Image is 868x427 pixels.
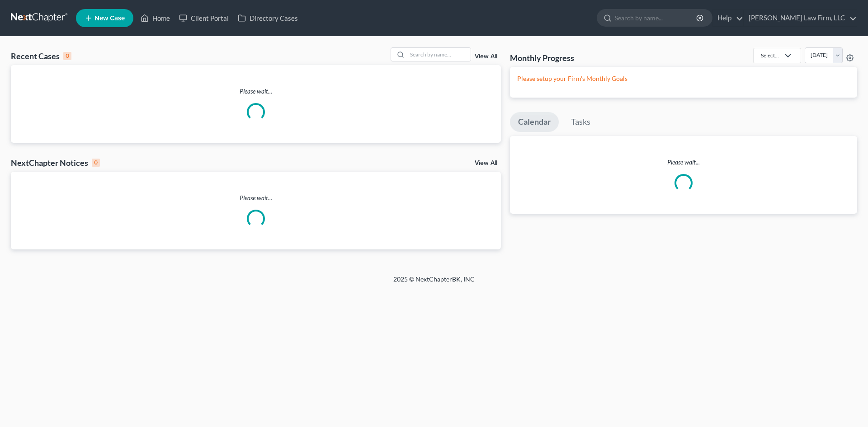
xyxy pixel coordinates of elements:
[11,87,501,96] p: Please wait...
[11,193,501,202] p: Please wait...
[475,160,497,166] a: View All
[517,74,850,83] p: Please setup your Firm's Monthly Goals
[175,10,233,26] a: Client Portal
[407,48,471,61] input: Search by name...
[94,15,125,22] span: New Case
[563,112,599,132] a: Tasks
[136,10,175,26] a: Home
[510,112,559,132] a: Calendar
[761,52,779,59] div: Select...
[510,158,857,167] p: Please wait...
[233,10,302,26] a: Directory Cases
[176,275,692,291] div: 2025 © NextChapterBK, INC
[11,51,71,61] div: Recent Cases
[510,52,574,63] h3: Monthly Progress
[11,157,100,168] div: NextChapter Notices
[475,53,497,60] a: View All
[92,159,100,167] div: 0
[63,52,71,60] div: 0
[615,9,698,26] input: Search by name...
[713,10,743,26] a: Help
[744,10,857,26] a: [PERSON_NAME] Law Firm, LLC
